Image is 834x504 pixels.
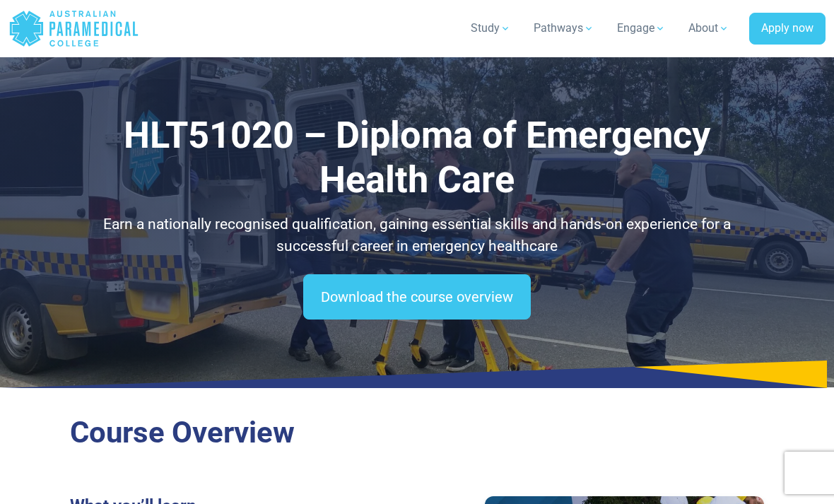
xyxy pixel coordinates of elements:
[609,8,674,48] a: Engage
[749,13,826,45] a: Apply now
[525,8,603,48] a: Pathways
[70,213,765,258] p: Earn a nationally recognised qualification, gaining essential skills and hands-on experience for ...
[70,113,765,202] h1: HLT51020 – Diploma of Emergency Health Care
[303,274,531,320] a: Download the course overview
[70,415,765,450] h2: Course Overview
[462,8,519,48] a: Study
[8,6,139,52] a: Australian Paramedical College
[680,8,738,48] a: About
